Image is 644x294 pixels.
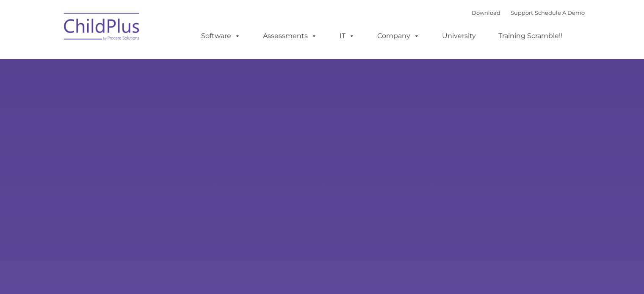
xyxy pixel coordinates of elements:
[434,27,484,44] a: University
[472,9,585,16] font: |
[511,9,533,16] a: Support
[193,27,249,44] a: Software
[535,9,585,16] a: Schedule A Demo
[254,27,326,44] a: Assessments
[472,9,500,16] a: Download
[490,27,571,44] a: Training Scramble!!
[60,7,144,49] img: ChildPlus by Procare Solutions
[331,27,363,44] a: IT
[369,27,428,44] a: Company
